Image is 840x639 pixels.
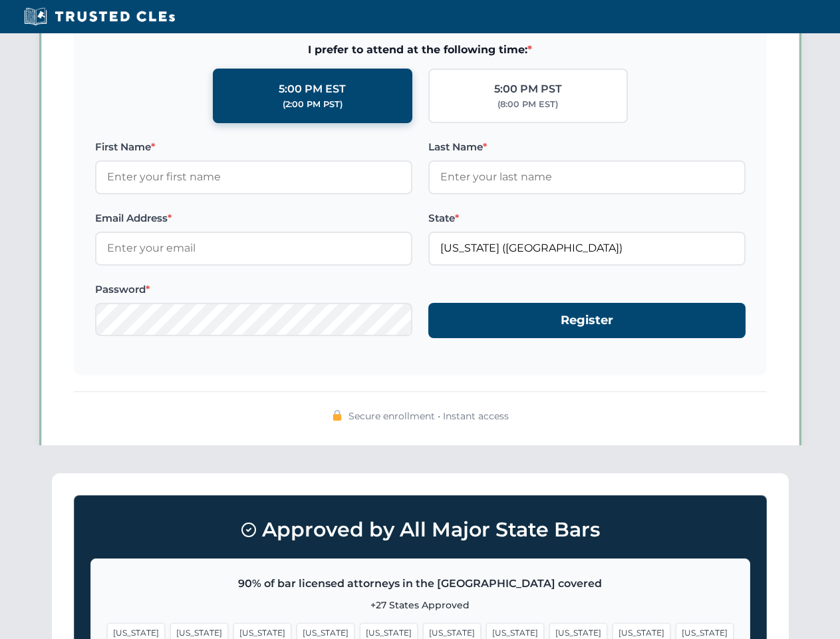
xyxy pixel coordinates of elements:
[497,98,558,111] div: (8:00 PM EST)
[428,303,746,338] button: Register
[95,210,412,226] label: Email Address
[494,81,562,98] div: 5:00 PM PST
[283,98,343,111] div: (2:00 PM PST)
[428,139,746,155] label: Last Name
[428,210,746,226] label: State
[90,512,750,548] h3: Approved by All Major State Bars
[107,575,734,592] p: 90% of bar licensed attorneys in the [GEOGRAPHIC_DATA] covered
[95,232,412,265] input: Enter your email
[107,598,734,612] p: +27 States Approved
[428,160,746,194] input: Enter your last name
[20,7,179,27] img: Trusted CLEs
[95,282,412,298] label: Password
[95,139,412,155] label: First Name
[332,410,343,421] img: 🔒
[349,409,509,423] span: Secure enrollment • Instant access
[428,232,746,265] input: Florida (FL)
[279,81,346,98] div: 5:00 PM EST
[95,41,746,59] span: I prefer to attend at the following time:
[95,160,412,194] input: Enter your first name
